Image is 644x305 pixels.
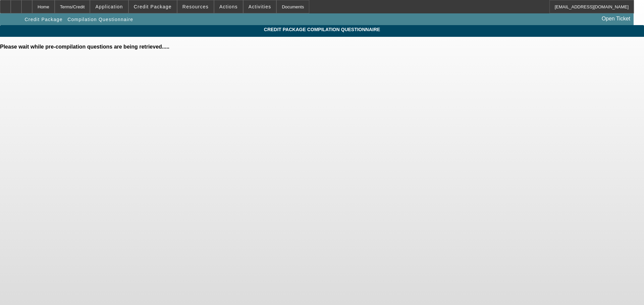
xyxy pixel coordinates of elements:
[134,4,172,9] span: Credit Package
[219,4,238,9] span: Actions
[66,13,135,25] button: Compilation Questionnaire
[5,27,639,32] span: Credit Package Compilation Questionnaire
[599,13,633,24] a: Open Ticket
[249,4,271,9] span: Activities
[244,0,276,13] button: Activities
[177,0,214,13] button: Resources
[214,0,243,13] button: Actions
[129,0,177,13] button: Credit Package
[95,4,123,9] span: Application
[23,13,64,25] button: Credit Package
[182,4,209,9] span: Resources
[90,0,128,13] button: Application
[67,17,133,22] span: Compilation Questionnaire
[24,17,62,22] span: Credit Package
